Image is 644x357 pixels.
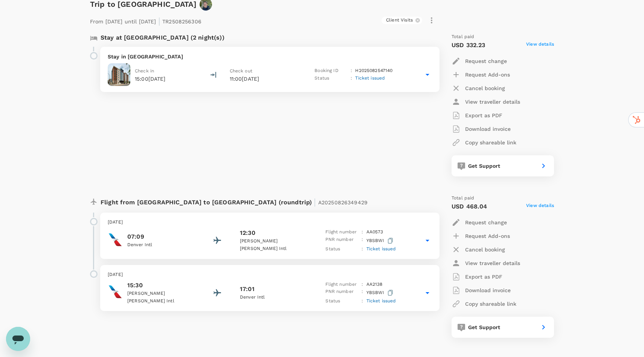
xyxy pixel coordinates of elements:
[468,163,501,169] span: Get Support
[108,63,130,86] img: Hampton Inn & Suites Greensboro Downtown
[127,281,195,290] p: 15:30
[452,195,475,202] span: Total paid
[465,287,511,294] p: Download invoice
[452,229,510,243] button: Request Add-ons
[465,57,507,65] p: Request change
[452,297,516,311] button: Copy shareable link
[465,246,505,253] p: Cancel booking
[314,197,316,207] span: |
[366,288,395,297] p: YBSBWI
[355,67,392,75] p: H2025082547140
[366,281,383,288] p: AA 2138
[108,271,432,279] p: [DATE]
[465,273,502,280] p: Export as PDF
[325,236,359,245] p: PNR number
[362,245,363,253] p: :
[108,219,432,226] p: [DATE]
[351,75,352,82] p: :
[362,288,363,297] p: :
[465,98,520,106] p: View traveller details
[240,228,255,237] p: 12:30
[526,202,554,211] span: View details
[362,236,363,245] p: :
[101,33,224,42] p: Stay at [GEOGRAPHIC_DATA] (2 night(s))
[135,75,166,83] p: 15:00[DATE]
[465,112,502,119] p: Export as PDF
[366,246,396,251] span: Ticket issued
[526,41,554,50] span: View details
[465,71,510,78] p: Request Add-ons
[314,67,348,75] p: Booking ID
[127,232,195,241] p: 07:09
[382,17,417,23] span: Client Visits
[465,232,510,240] p: Request Add-ons
[465,125,511,133] p: Download invoice
[465,219,507,226] p: Request change
[240,285,255,294] p: 17:01
[362,297,363,305] p: :
[465,259,520,267] p: View traveller details
[240,294,308,301] p: Denver Intl
[90,14,201,27] p: From [DATE] until [DATE] TR2508256306
[325,297,359,305] p: Status
[465,84,505,92] p: Cancel booking
[325,281,359,288] p: Flight number
[465,300,516,308] p: Copy shareable link
[158,16,160,26] span: |
[101,195,368,208] p: Flight from [GEOGRAPHIC_DATA] to [GEOGRAPHIC_DATA] (roundtrip)
[452,256,520,270] button: View traveller details
[452,33,475,41] span: Total paid
[240,237,308,253] p: [PERSON_NAME] [PERSON_NAME] Intl
[452,122,511,136] button: Download invoice
[452,136,516,149] button: Copy shareable link
[325,228,359,236] p: Flight number
[127,290,195,305] p: [PERSON_NAME] [PERSON_NAME] Intl
[452,68,510,81] button: Request Add-ons
[452,95,520,109] button: View traveller details
[382,17,422,24] div: Client Visits
[108,53,432,60] p: Stay in [GEOGRAPHIC_DATA]
[325,288,359,297] p: PNR number
[135,68,154,74] span: Check in
[452,54,507,68] button: Request change
[108,284,123,299] img: American Airlines
[465,139,516,146] p: Copy shareable link
[108,232,123,247] img: American Airlines
[366,228,383,236] p: AA 0573
[230,75,301,83] p: 11:00[DATE]
[355,75,385,81] span: Ticket issued
[351,67,352,75] p: :
[362,281,363,288] p: :
[452,216,507,229] button: Request change
[366,236,395,245] p: YBSBWI
[452,270,502,283] button: Export as PDF
[452,243,505,256] button: Cancel booking
[452,41,485,50] p: USD 332.23
[325,245,359,253] p: Status
[452,283,511,297] button: Download invoice
[452,109,502,122] button: Export as PDF
[362,228,363,236] p: :
[468,324,501,330] span: Get Support
[366,298,396,303] span: Ticket issued
[452,81,505,95] button: Cancel booking
[452,202,487,211] p: USD 468.04
[230,68,252,74] span: Check out
[127,241,195,249] p: Denver Intl
[314,75,348,82] p: Status
[318,199,368,205] span: A20250826349429
[6,327,30,351] iframe: Button to launch messaging window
